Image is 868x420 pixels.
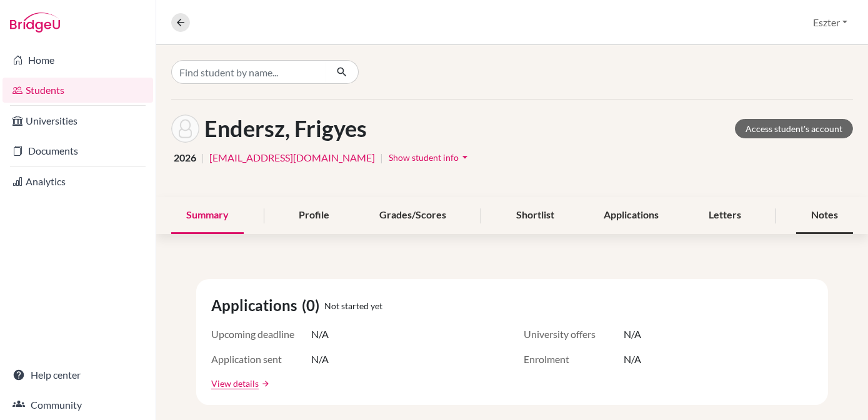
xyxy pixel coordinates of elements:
[211,352,311,367] span: Application sent
[211,294,302,317] span: Applications
[204,115,367,142] h1: Endersz, Frigyes
[524,327,624,342] span: University offers
[2,108,153,133] a: Universities
[624,352,641,367] span: N/A
[171,197,244,234] div: Summary
[324,299,382,312] span: Not started yet
[694,197,756,234] div: Letters
[284,197,344,234] div: Profile
[2,392,153,417] a: Community
[624,327,641,342] span: N/A
[364,197,461,234] div: Grades/Scores
[501,197,569,234] div: Shortlist
[259,379,270,388] a: arrow_forward
[389,152,459,163] span: Show student info
[311,352,329,367] span: N/A
[2,78,153,103] a: Students
[380,150,383,165] span: |
[211,327,311,342] span: Upcoming deadline
[171,60,326,84] input: Find student by name...
[211,377,259,390] a: View details
[807,11,853,34] button: Eszter
[2,169,153,194] a: Analytics
[388,148,472,167] button: Show student infoarrow_drop_down
[2,48,153,73] a: Home
[209,150,375,165] a: [EMAIL_ADDRESS][DOMAIN_NAME]
[589,197,674,234] div: Applications
[2,362,153,387] a: Help center
[311,327,329,342] span: N/A
[735,119,853,138] a: Access student's account
[796,197,853,234] div: Notes
[524,352,624,367] span: Enrolment
[174,150,196,165] span: 2026
[10,13,60,33] img: Bridge-U
[201,150,204,165] span: |
[302,294,324,317] span: (0)
[171,115,199,143] img: Frigyes Endersz's avatar
[459,151,471,163] i: arrow_drop_down
[2,138,153,163] a: Documents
